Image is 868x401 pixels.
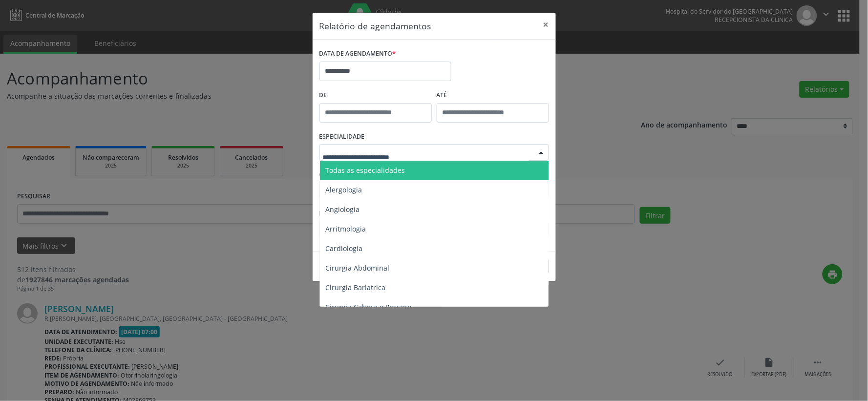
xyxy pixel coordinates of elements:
span: Angiologia [326,205,360,214]
label: De [319,88,432,103]
label: ESPECIALIDADE [319,129,365,145]
span: Cardiologia [326,244,363,253]
span: Cirurgia Bariatrica [326,283,386,292]
span: Todas as especialidades [326,166,405,175]
span: Arritmologia [326,224,366,233]
span: Alergologia [326,185,362,194]
label: DATA DE AGENDAMENTO [319,46,396,62]
button: Close [536,13,556,37]
span: Cirurgia Cabeça e Pescoço [326,302,412,312]
label: ATÉ [437,88,549,103]
h5: Relatório de agendamentos [319,20,431,32]
span: Cirurgia Abdominal [326,263,390,273]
